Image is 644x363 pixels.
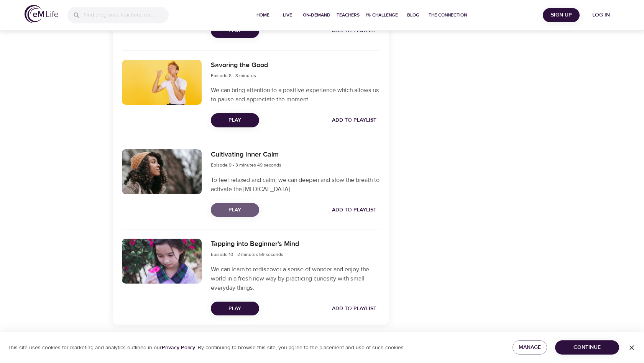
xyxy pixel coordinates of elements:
[211,203,259,217] button: Play
[332,205,376,215] span: Add to Playlist
[332,115,376,125] span: Add to Playlist
[217,115,253,125] span: Play
[329,203,379,217] button: Add to Playlist
[555,340,619,355] button: Continue
[211,86,379,104] p: We can bring attention to a positive experience which allows us to pause and appreciate the moment.
[217,26,253,36] span: Play
[543,8,580,22] button: Sign Up
[329,302,379,316] button: Add to Playlist
[217,205,253,215] span: Play
[337,11,360,19] span: Teachers
[211,239,299,250] h6: Tapping into Beginner's Mind
[211,60,268,71] h6: Savoring the Good
[211,73,256,79] span: Episode 8 - 3 minutes
[404,11,422,19] span: Blog
[217,304,253,313] span: Play
[162,344,195,351] a: Privacy Policy
[513,340,547,355] button: Manage
[366,11,398,19] span: 1% Challenge
[519,343,541,352] span: Manage
[254,11,272,19] span: Home
[211,24,259,38] button: Play
[25,5,58,23] img: logo
[332,26,376,36] span: Add to Playlist
[429,11,467,19] span: The Connection
[84,7,169,23] input: Find programs, teachers, etc...
[211,175,379,194] p: To feel relaxed and calm, we can deepen and slow the breath to activate the [MEDICAL_DATA].
[211,149,281,160] h6: Cultivating Inner Calm
[278,11,297,19] span: Live
[329,24,379,38] button: Add to Playlist
[211,265,379,292] p: We can learn to rediscover a sense of wonder and enjoy the world in a fresh new way by practicing...
[329,113,379,127] button: Add to Playlist
[561,343,613,352] span: Continue
[586,10,616,20] span: Log in
[211,302,259,316] button: Play
[211,251,283,257] span: Episode 10 - 2 minutes 59 seconds
[546,10,577,20] span: Sign Up
[211,162,281,168] span: Episode 9 - 3 minutes 49 seconds
[303,11,330,19] span: On-Demand
[211,113,259,127] button: Play
[332,304,376,313] span: Add to Playlist
[583,8,619,22] button: Log in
